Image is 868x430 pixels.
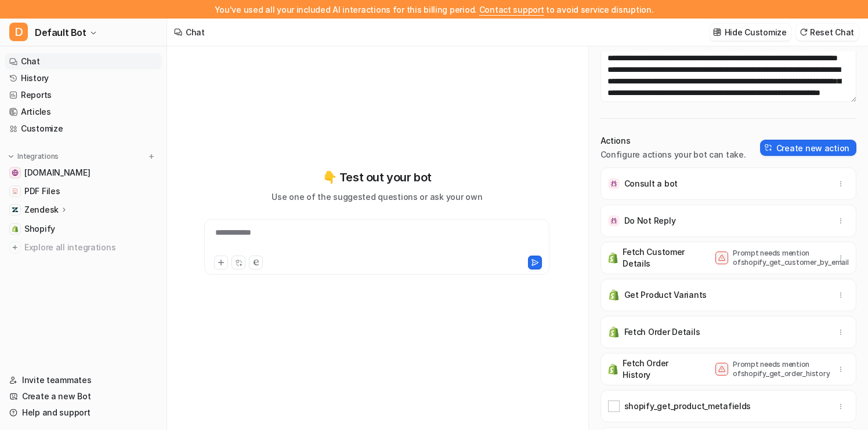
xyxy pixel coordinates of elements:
span: Shopify [24,223,55,235]
p: Prompt needs mention of shopify_get_customer_by_email [733,249,826,267]
a: ShopifyShopify [5,221,162,237]
span: PDF Files [24,185,60,197]
p: Hide Customize [725,26,787,38]
p: shopify_get_product_metafields [624,400,751,412]
a: Customize [5,121,162,137]
img: PDF Files [12,188,19,195]
span: Contact support [479,5,544,14]
img: expand menu [7,152,15,161]
img: Do Not Reply icon [608,215,620,227]
a: Reports [5,87,162,103]
span: Default Bot [35,24,86,41]
span: [DOMAIN_NAME] [24,167,90,178]
p: Do Not Reply [624,215,676,227]
p: Configure actions your bot can take. [601,149,746,161]
p: 👇 Test out your bot [323,169,432,186]
p: Fetch Customer Details [623,246,688,269]
a: Invite teammates [5,372,162,388]
a: Help and support [5,405,162,421]
img: reset [800,28,808,37]
img: menu_add.svg [147,152,155,161]
a: Create a new Bot [5,388,162,405]
img: Fetch Order Details icon [608,326,620,338]
p: Get Product Variants [624,289,707,301]
img: wovenwood.co.uk [12,169,19,176]
span: Explore all integrations [24,238,157,257]
p: Zendesk [24,204,59,216]
button: Reset Chat [796,24,859,41]
button: Hide Customize [710,24,791,41]
img: Get Product Variants icon [608,289,620,301]
p: Fetch Order Details [624,326,700,338]
p: Integrations [17,152,59,161]
img: Consult a bot icon [608,178,620,190]
p: Consult a bot [624,178,678,190]
a: Chat [5,53,162,70]
span: D [9,23,28,41]
p: Actions [601,135,746,147]
p: Fetch Order History [623,358,688,381]
img: Shopify [12,225,19,232]
a: PDF FilesPDF Files [5,183,162,199]
div: Chat [186,26,205,38]
button: Integrations [5,151,62,162]
img: Fetch Customer Details icon [608,252,619,264]
img: create-action-icon.svg [765,144,773,152]
p: Prompt needs mention of shopify_get_order_history [733,360,826,378]
a: History [5,70,162,86]
a: Explore all integrations [5,239,162,256]
p: Use one of the suggested questions or ask your own [272,191,482,203]
img: explore all integrations [9,242,21,253]
button: Create new action [760,140,856,156]
img: Zendesk [12,206,19,213]
img: shopify_get_product_metafields icon [608,400,620,412]
a: Articles [5,104,162,120]
img: customize [713,28,721,37]
a: wovenwood.co.uk[DOMAIN_NAME] [5,165,162,181]
img: Fetch Order History icon [608,363,619,375]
